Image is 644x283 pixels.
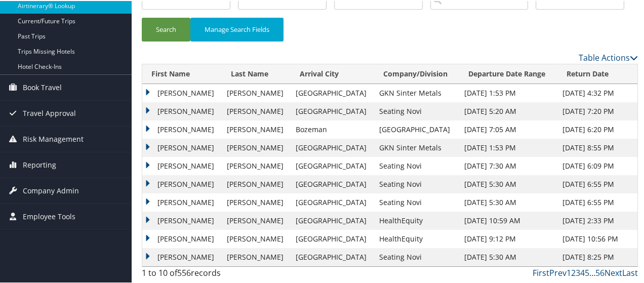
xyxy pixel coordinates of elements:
[222,83,291,101] td: [PERSON_NAME]
[291,101,374,119] td: [GEOGRAPHIC_DATA]
[557,156,637,174] td: [DATE] 6:09 PM
[142,101,222,119] td: [PERSON_NAME]
[142,156,222,174] td: [PERSON_NAME]
[459,211,557,229] td: [DATE] 10:59 AM
[374,156,459,174] td: Seating Novi
[459,247,557,265] td: [DATE] 5:30 AM
[222,63,291,83] th: Last Name: activate to sort column ascending
[291,174,374,192] td: [GEOGRAPHIC_DATA]
[459,119,557,138] td: [DATE] 7:05 AM
[374,63,459,83] th: Company/Division
[291,138,374,156] td: [GEOGRAPHIC_DATA]
[291,83,374,101] td: [GEOGRAPHIC_DATA]
[142,247,222,265] td: [PERSON_NAME]
[291,63,374,83] th: Arrival City: activate to sort column ascending
[374,211,459,229] td: HealthEquity
[557,83,637,101] td: [DATE] 4:32 PM
[142,229,222,247] td: [PERSON_NAME]
[459,63,557,83] th: Departure Date Range: activate to sort column ascending
[222,119,291,138] td: [PERSON_NAME]
[142,192,222,211] td: [PERSON_NAME]
[459,174,557,192] td: [DATE] 5:30 AM
[571,266,576,277] a: 2
[557,63,637,83] th: Return Date: activate to sort column ascending
[374,101,459,119] td: Seating Novi
[142,63,222,83] th: First Name: activate to sort column ascending
[177,266,191,277] span: 556
[222,101,291,119] td: [PERSON_NAME]
[605,266,622,277] a: Next
[622,266,638,277] a: Last
[374,83,459,101] td: GKN Sinter Metals
[291,119,374,138] td: Bozeman
[557,101,637,119] td: [DATE] 7:20 PM
[580,266,585,277] a: 4
[459,138,557,156] td: [DATE] 1:53 PM
[23,74,62,99] span: Book Travel
[374,138,459,156] td: GKN Sinter Metals
[190,17,284,41] button: Manage Search Fields
[142,83,222,101] td: [PERSON_NAME]
[557,229,637,247] td: [DATE] 10:56 PM
[459,156,557,174] td: [DATE] 7:30 AM
[585,266,589,277] a: 5
[557,192,637,211] td: [DATE] 6:55 PM
[291,229,374,247] td: [GEOGRAPHIC_DATA]
[23,151,56,177] span: Reporting
[291,247,374,265] td: [GEOGRAPHIC_DATA]
[23,126,84,151] span: Risk Management
[579,51,638,62] a: Table Actions
[589,266,595,277] span: …
[222,211,291,229] td: [PERSON_NAME]
[142,17,190,41] button: Search
[374,119,459,138] td: [GEOGRAPHIC_DATA]
[222,174,291,192] td: [PERSON_NAME]
[291,192,374,211] td: [GEOGRAPHIC_DATA]
[557,138,637,156] td: [DATE] 8:55 PM
[374,174,459,192] td: Seating Novi
[142,119,222,138] td: [PERSON_NAME]
[222,247,291,265] td: [PERSON_NAME]
[374,229,459,247] td: HealthEquity
[222,138,291,156] td: [PERSON_NAME]
[222,229,291,247] td: [PERSON_NAME]
[459,192,557,211] td: [DATE] 5:30 AM
[23,203,75,228] span: Employee Tools
[459,83,557,101] td: [DATE] 1:53 PM
[549,266,567,277] a: Prev
[142,174,222,192] td: [PERSON_NAME]
[557,211,637,229] td: [DATE] 2:33 PM
[142,266,255,283] div: 1 to 10 of records
[23,177,79,203] span: Company Admin
[567,266,571,277] a: 1
[142,138,222,156] td: [PERSON_NAME]
[142,211,222,229] td: [PERSON_NAME]
[533,266,549,277] a: First
[374,247,459,265] td: Seating Novi
[222,192,291,211] td: [PERSON_NAME]
[459,101,557,119] td: [DATE] 5:20 AM
[595,266,605,277] a: 56
[557,247,637,265] td: [DATE] 8:25 PM
[222,156,291,174] td: [PERSON_NAME]
[459,229,557,247] td: [DATE] 9:12 PM
[557,119,637,138] td: [DATE] 6:20 PM
[23,100,76,125] span: Travel Approval
[374,192,459,211] td: Seating Novi
[291,156,374,174] td: [GEOGRAPHIC_DATA]
[291,211,374,229] td: [GEOGRAPHIC_DATA]
[576,266,580,277] a: 3
[557,174,637,192] td: [DATE] 6:55 PM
